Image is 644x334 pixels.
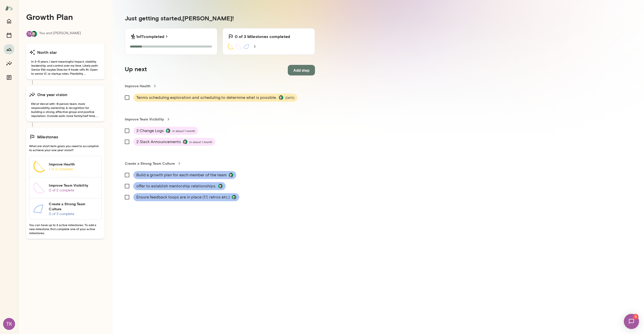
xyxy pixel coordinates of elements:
div: TK [26,31,33,37]
span: [DATE] [285,96,294,100]
div: 2 Change LogsBrian Lawrencein about 1 month [133,127,198,135]
div: Build a growth plan for each member of the teamBrian Lawrence [133,171,236,179]
button: Insights [4,58,14,68]
span: EM at Vercel with ~8 person team, more responsibility, ownership, & recognition for building a st... [29,102,102,118]
h6: Improve Team Visibility [49,183,97,188]
h5: Just getting started, [PERSON_NAME] ! [125,14,315,22]
a: Create a Strong Team Culture [125,161,315,166]
button: One year visionEM at Vercel with ~8 person team, more responsibility, ownership, & recognition fo... [26,86,105,122]
a: Improve Team Visibility [125,117,315,122]
a: Create a Strong Team Culture0 of 3 complete [29,198,101,220]
span: Tennis scheduling exploration and scheduling to determine what is possible. [136,95,277,101]
div: Tennis scheduling exploration and scheduling to determine what is possible.Brian Lawrence[DATE] [133,94,297,102]
h5: Up next [125,65,147,75]
span: Ensure feedback loops are in place (1:1, retros etc.) [136,194,230,200]
span: You can have up to 3 active milestones. To add a new milestone, first complete one of your active... [29,223,102,235]
span: 2 Slack Announcements [136,139,181,145]
span: in about 1 month [189,140,212,144]
img: Brian Lawrence [232,195,236,199]
h6: 0 of 3 Milestones completed [235,33,290,39]
h6: Milestones [37,134,58,140]
img: Brian Lawrence [218,184,223,188]
button: North starIn 3–5 years, I want meaningful impact, stability, leadership, and control over my time... [26,43,105,79]
h6: One year vision [37,92,67,98]
h6: Improve Health [49,162,97,167]
h4: Growth Plan [26,12,105,22]
button: Growth Plan [4,44,14,54]
a: Improve Health1 of 2 complete [29,156,101,177]
span: In 3–5 years, I want meaningful impact, stability, leadership, and control over my time. Likely p... [29,59,102,75]
p: 0 of 3 complete [49,212,97,217]
a: Improve Health [125,83,315,89]
span: What are short term goals you need to accomplish to achieve your one year vision? [29,144,102,152]
span: in about 1 month [172,129,195,133]
div: Ensure feedback loops are in place (1:1, retros etc.)Brian Lawrence [133,193,239,201]
button: Add step [288,65,315,75]
p: 1 of 2 complete [49,167,97,172]
img: Brian Lawrence [229,173,233,177]
img: Mento [5,3,13,13]
div: TK [3,318,15,330]
img: Brian Lawrence [166,129,170,133]
button: Documents [4,72,14,82]
a: Improve Team Visibility0 of 2 complete [29,177,101,198]
button: Sessions [4,30,14,40]
h6: Create a Strong Team Culture [49,201,97,212]
a: 1of7completed [136,33,169,39]
div: Improve Health1 of 2 completeImprove Team Visibility0 of 2 completeCreate a Strong Team Culture0 ... [29,156,102,220]
img: Brian Lawrence [183,140,187,144]
img: Brian Lawrence [279,95,283,100]
div: 2 Slack AnnouncementsBrian Lawrencein about 1 month [133,138,215,146]
img: Brian Lawrence [31,31,37,37]
span: 2 Change Logs [136,128,164,134]
span: Build a growth plan for each member of the team [136,172,227,178]
button: Home [4,16,14,26]
p: 0 of 2 complete [49,188,97,193]
div: offer to establish mentorship relationships.Brian Lawrence [133,182,226,190]
p: You and [PERSON_NAME] [39,31,81,37]
span: offer to establish mentorship relationships. [136,183,216,189]
h6: North star [37,49,57,55]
